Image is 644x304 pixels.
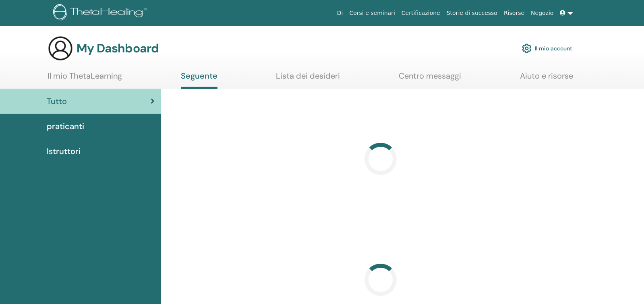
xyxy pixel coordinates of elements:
[399,71,461,87] a: Centro messaggi
[276,71,340,87] a: Lista dei desideri
[520,71,573,87] a: Aiuto e risorse
[181,71,217,89] a: Seguente
[47,120,84,132] span: praticanti
[443,6,501,21] a: Storie di successo
[77,41,159,56] h3: My Dashboard
[48,35,73,61] img: generic-user-icon.jpg
[346,6,398,21] a: Corsi e seminari
[522,40,572,57] a: Il mio account
[334,6,346,21] a: Di
[501,6,528,21] a: Risorse
[53,4,149,22] img: logo.png
[398,6,443,21] a: Certificazione
[47,95,67,107] span: Tutto
[522,42,532,55] img: cog.svg
[528,6,557,21] a: Negozio
[47,145,81,157] span: Istruttori
[48,71,122,87] a: Il mio ThetaLearning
